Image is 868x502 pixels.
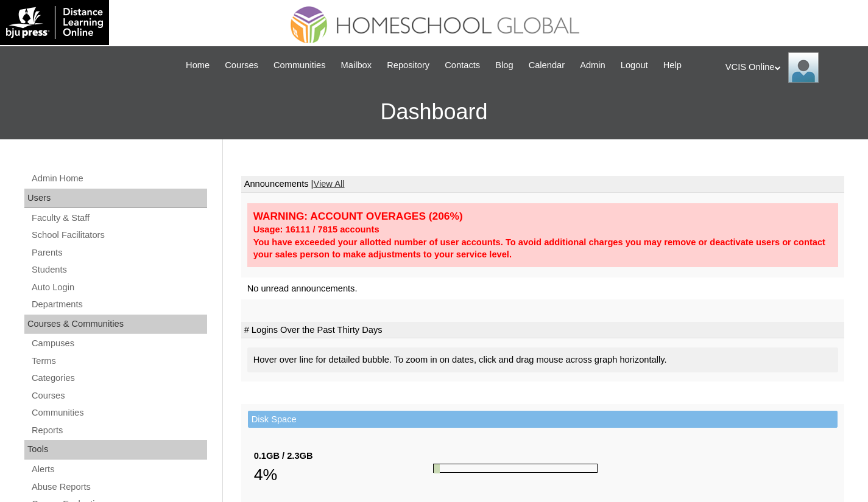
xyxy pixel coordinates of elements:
[445,58,480,72] span: Contacts
[24,315,207,334] div: Courses & Communities
[30,423,207,438] a: Reports
[335,58,378,72] a: Mailbox
[30,462,207,477] a: Alerts
[273,58,326,72] span: Communities
[30,280,207,295] a: Auto Login
[788,52,819,83] img: VCIS Online Admin
[241,277,844,300] td: No unread announcements.
[24,440,207,459] div: Tools
[30,262,207,277] a: Students
[341,58,372,72] span: Mailbox
[387,58,429,72] span: Repository
[574,58,612,72] a: Admin
[6,85,862,139] h3: Dashboard
[253,236,832,261] div: You have exceeded your allotted number of user accounts. To avoid additional charges you may remo...
[6,6,103,39] img: logo-white.png
[254,462,433,487] div: 4%
[30,405,207,420] a: Communities
[489,58,519,72] a: Blog
[241,176,844,193] td: Announcements |
[30,245,207,260] a: Parents
[253,225,379,234] strong: Usage: 16111 / 7815 accounts
[248,411,838,428] td: Disk Space
[30,479,207,495] a: Abuse Reports
[30,297,207,312] a: Departments
[186,58,210,72] span: Home
[225,58,258,72] span: Courses
[30,211,207,226] a: Faculty & Staff
[615,58,654,72] a: Logout
[30,228,207,243] a: School Facilitators
[313,179,344,189] a: View All
[523,58,571,72] a: Calendar
[663,58,682,72] span: Help
[439,58,486,72] a: Contacts
[725,52,856,83] div: VCIS Online
[247,347,838,372] div: Hover over line for detailed bubble. To zoom in on dates, click and drag mouse across graph horiz...
[30,171,207,186] a: Admin Home
[253,209,832,223] div: WARNING: ACCOUNT OVERAGES (206%)
[30,354,207,369] a: Terms
[657,58,688,72] a: Help
[580,58,605,72] span: Admin
[529,58,565,72] span: Calendar
[267,58,332,72] a: Communities
[180,58,216,72] a: Home
[621,58,648,72] span: Logout
[241,322,844,339] td: # Logins Over the Past Thirty Days
[381,58,436,72] a: Repository
[30,388,207,403] a: Courses
[30,371,207,386] a: Categories
[495,58,513,72] span: Blog
[254,450,433,462] div: 0.1GB / 2.3GB
[24,189,207,208] div: Users
[30,336,207,351] a: Campuses
[219,58,264,72] a: Courses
